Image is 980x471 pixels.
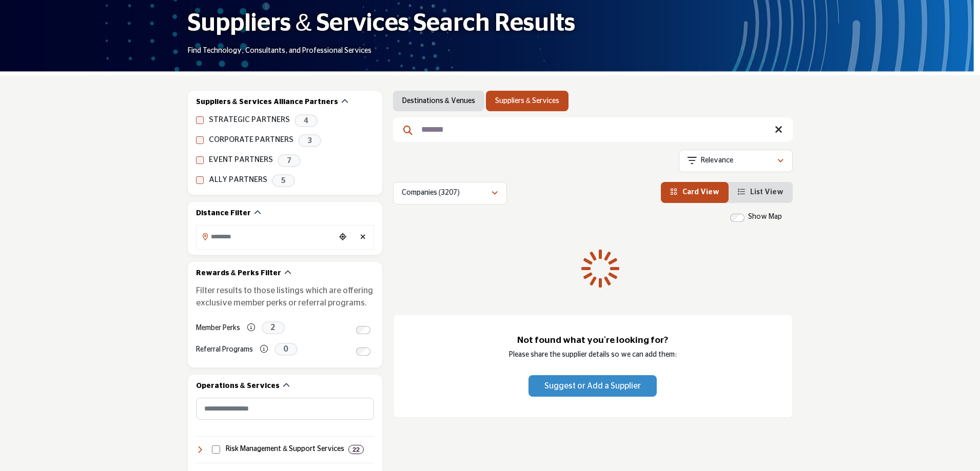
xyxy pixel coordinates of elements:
a: Suppliers & Services [495,96,559,106]
span: 3 [298,134,321,147]
div: Clear search location [356,227,371,249]
a: View List [738,189,783,196]
li: Card View [661,182,729,203]
h3: Not found what you're looking for? [414,335,772,346]
input: Select Risk Management & Support Services checkbox [212,445,220,454]
label: Referral Programs [196,341,253,359]
label: Show Map [748,212,782,222]
span: 7 [278,154,301,167]
p: Find Technology, Consultants, and Professional Services [188,46,371,56]
button: Suggest or Add a Supplier [528,375,657,397]
div: 22 Results For Risk Management & Support Services [348,445,364,454]
h2: Suppliers & Services Alliance Partners [196,97,338,108]
input: Search Location [197,227,335,247]
span: 5 [272,174,295,187]
label: CORPORATE PARTNERS [209,134,293,146]
p: Companies (3207) [402,188,460,198]
label: ALLY PARTNERS [209,174,267,186]
span: 2 [262,321,285,334]
span: 4 [295,114,318,127]
h2: Rewards & Perks Filter [196,269,281,279]
h2: Operations & Services [196,381,280,392]
input: ALLY PARTNERS checkbox [196,176,204,184]
input: Search Keyword [393,117,793,142]
input: Switch to Referral Programs [356,347,370,356]
a: View Card [670,189,719,196]
button: Companies (3207) [393,182,507,204]
h2: Distance Filter [196,209,251,219]
span: Card View [682,189,719,196]
p: Relevance [701,156,733,166]
li: List View [729,182,793,203]
label: EVENT PARTNERS [209,154,273,166]
input: EVENT PARTNERS checkbox [196,156,204,164]
h1: Suppliers & Services Search Results [188,8,575,39]
span: List View [750,189,783,196]
label: Member Perks [196,319,240,337]
span: Please share the supplier details so we can add them: [509,351,677,358]
span: Suggest or Add a Supplier [544,382,641,390]
b: 22 [352,446,360,453]
input: Search Category [196,398,374,420]
input: CORPORATE PARTNERS checkbox [196,136,204,144]
p: Filter results to those listings which are offering exclusive member perks or referral programs. [196,284,374,309]
h4: Risk Management & Support Services: Services for cancellation insurance and transportation soluti... [226,444,344,455]
input: Switch to Member Perks [356,326,370,334]
a: Destinations & Venues [402,96,475,106]
div: Choose your current location [335,227,350,249]
label: STRATEGIC PARTNERS [209,114,290,126]
span: 0 [275,343,298,356]
button: Relevance [679,150,793,172]
input: STRATEGIC PARTNERS checkbox [196,116,204,124]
